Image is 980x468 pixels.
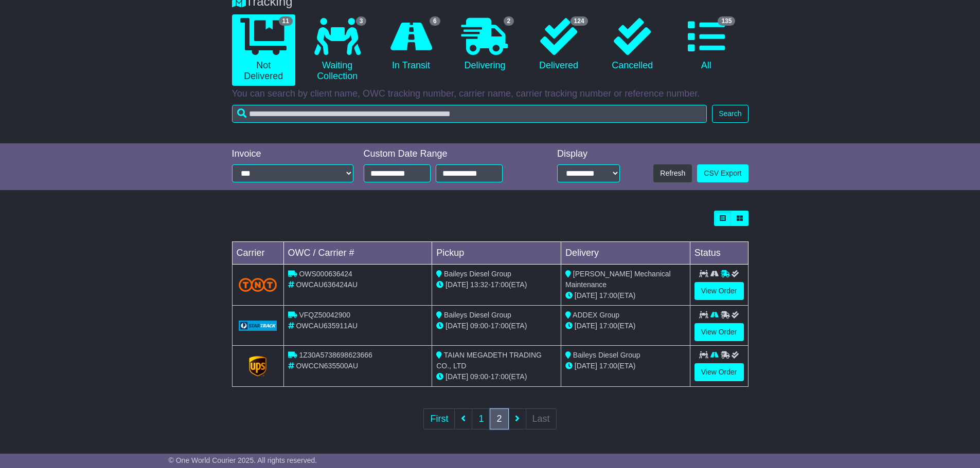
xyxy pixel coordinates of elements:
span: 11 [279,16,293,26]
span: Baileys Diesel Group [573,351,640,359]
span: 17:00 [491,372,509,381]
a: View Order [694,323,744,341]
img: GetCarrierServiceLogo [239,321,277,331]
a: Cancelled [601,14,664,75]
span: 6 [430,16,440,26]
div: (ETA) [565,290,686,301]
span: 17:00 [491,322,509,330]
span: 17:00 [599,322,617,330]
a: 1 [472,408,490,429]
span: 2 [504,16,514,26]
span: 09:00 [470,372,488,381]
span: 17:00 [599,362,617,370]
button: Refresh [653,164,692,182]
button: Search [712,105,748,123]
a: 2 [490,408,508,429]
div: - (ETA) [436,279,557,290]
div: - (ETA) [436,371,557,382]
span: [DATE] [446,322,468,330]
span: OWS000636424 [299,270,352,278]
span: [DATE] [575,291,597,299]
td: Pickup [432,242,561,265]
span: [DATE] [446,280,468,289]
div: (ETA) [565,321,686,331]
span: Baileys Diesel Group [444,311,511,319]
a: 2 Delivering [453,14,516,75]
a: 135 All [674,14,738,75]
p: You can search by client name, OWC tracking number, carrier name, carrier tracking number or refe... [232,88,749,100]
td: Delivery [561,242,690,265]
a: View Order [694,363,744,381]
a: 3 Waiting Collection [306,14,369,86]
span: Baileys Diesel Group [444,270,511,278]
a: View Order [694,282,744,300]
span: 09:00 [470,322,488,330]
span: 1Z30A5738698623666 [299,351,372,359]
img: TNT_Domestic.png [239,278,277,292]
span: 13:32 [470,280,488,289]
span: 3 [356,16,367,26]
span: 17:00 [491,280,509,289]
a: First [423,408,455,429]
span: OWCCN635500AU [296,362,358,370]
span: [PERSON_NAME] Mechanical Maintenance [565,270,671,289]
span: © One World Courier 2025. All rights reserved. [169,456,317,464]
div: Invoice [232,148,353,160]
span: [DATE] [575,362,597,370]
span: [DATE] [575,322,597,330]
a: 124 Delivered [527,14,590,75]
a: CSV Export [697,164,748,182]
td: OWC / Carrier # [283,242,432,265]
span: 17:00 [599,291,617,299]
div: Display [557,148,620,160]
span: OWCAU636424AU [296,280,358,289]
span: ADDEX Group [573,311,619,319]
span: VFQZ50042900 [299,311,350,319]
a: 6 In Transit [379,14,442,75]
img: GetCarrierServiceLogo [249,356,266,377]
span: [DATE] [446,372,468,381]
span: 124 [571,16,588,26]
div: - (ETA) [436,321,557,331]
div: (ETA) [565,361,686,371]
a: 11 Not Delivered [232,14,295,86]
td: Status [690,242,748,265]
span: 135 [718,16,735,26]
span: TAIAN MEGADETH TRADING CO., LTD [436,351,542,370]
span: OWCAU635911AU [296,322,358,330]
div: Custom Date Range [364,148,529,160]
td: Carrier [232,242,283,265]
